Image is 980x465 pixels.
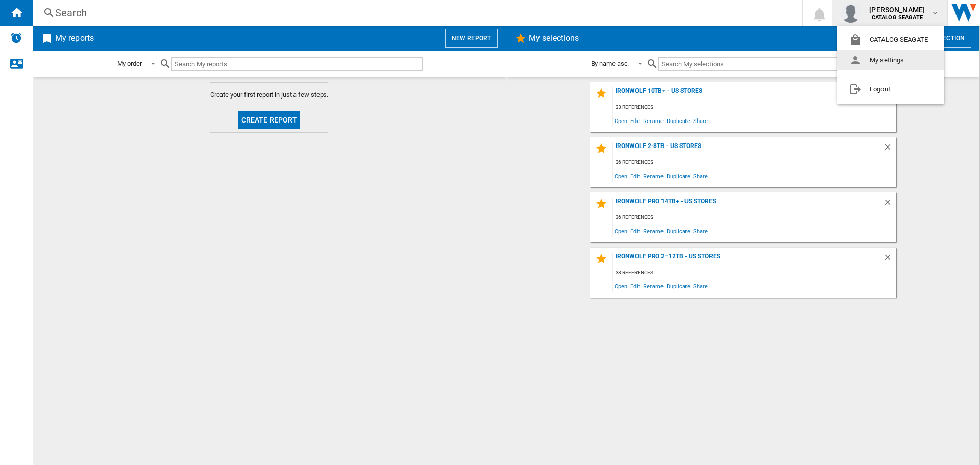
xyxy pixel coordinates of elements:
button: My settings [837,50,944,70]
button: Logout [837,79,944,100]
button: CATALOG SEAGATE [837,30,944,50]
